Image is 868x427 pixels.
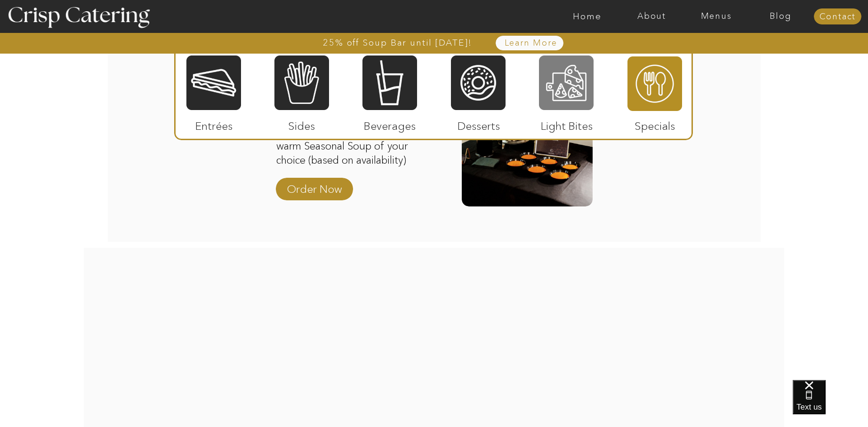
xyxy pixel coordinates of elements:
a: Menus [684,12,748,21]
p: Entrées [183,110,245,137]
a: Blog [748,12,813,21]
p: Desserts [447,110,510,137]
a: About [619,12,684,21]
a: Order Now [283,173,346,200]
a: 25% off Soup Bar until [DATE]! [289,38,506,47]
p: Light Bites [535,110,598,137]
p: Jalepeño Popper and Classic Grilled Cheese served with warm Seasonal Soup of your choice (based o... [276,110,418,173]
iframe: podium webchat widget bubble [793,380,868,427]
p: Beverages [358,110,421,137]
p: Sides [270,110,333,137]
p: Specials [623,110,686,137]
a: Learn More [482,39,579,48]
a: Home [555,12,619,21]
a: Contact [814,12,861,22]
